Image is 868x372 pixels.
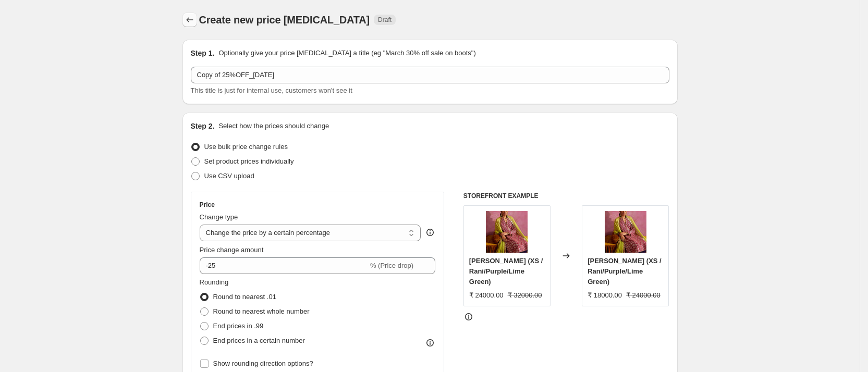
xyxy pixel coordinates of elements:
span: Change type [200,213,238,221]
span: Create new price [MEDICAL_DATA] [199,14,370,26]
img: Aziz2_80x.jpg [605,211,646,253]
p: Select how the prices should change [218,121,329,131]
span: Draft [378,16,392,24]
span: Use bulk price change rules [204,143,288,151]
strike: ₹ 32000.00 [508,290,542,301]
h3: Price [200,201,215,209]
span: % (Price drop) [370,262,413,269]
span: Use CSV upload [204,172,254,180]
span: Price change amount [200,246,264,254]
p: Optionally give your price [MEDICAL_DATA] a title (eg "March 30% off sale on boots") [218,48,475,58]
input: 30% off holiday sale [191,67,669,83]
span: [PERSON_NAME] (XS / Rani/Purple/Lime Green) [588,257,662,286]
h6: STOREFRONT EXAMPLE [463,192,669,200]
button: Price change jobs [182,13,197,27]
div: ₹ 18000.00 [588,290,622,301]
span: End prices in .99 [213,322,264,330]
span: This title is just for internal use, customers won't see it [191,86,352,94]
input: -15 [200,257,368,274]
img: Aziz2_80x.jpg [486,211,528,253]
span: Round to nearest .01 [213,293,276,301]
span: End prices in a certain number [213,337,305,344]
strike: ₹ 24000.00 [626,290,661,301]
span: Rounding [200,278,229,286]
span: Set product prices individually [204,157,294,165]
span: Round to nearest whole number [213,307,310,315]
div: ₹ 24000.00 [469,290,504,301]
div: help [425,227,435,238]
h2: Step 2. [191,121,215,131]
h2: Step 1. [191,48,215,58]
span: [PERSON_NAME] (XS / Rani/Purple/Lime Green) [469,257,543,286]
span: Show rounding direction options? [213,359,313,367]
